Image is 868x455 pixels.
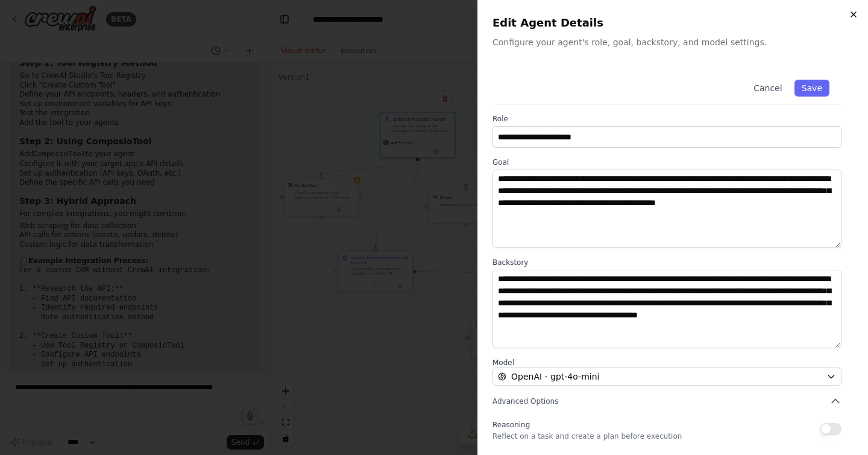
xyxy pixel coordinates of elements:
span: OpenAI - gpt-4o-mini [511,371,599,383]
span: Reasoning [492,421,530,429]
button: OpenAI - gpt-4o-mini [492,367,841,386]
h2: Edit Agent Details [492,14,854,31]
label: Goal [492,157,841,167]
p: Configure your agent's role, goal, backstory, and model settings. [492,36,854,48]
button: Save [794,80,829,97]
p: Reflect on a task and create a plan before execution [492,431,682,441]
span: Advanced Options [492,396,558,406]
label: Role [492,114,841,124]
label: Model [492,358,841,367]
button: Advanced Options [492,395,841,407]
button: Cancel [746,80,789,97]
label: Backstory [492,258,841,267]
